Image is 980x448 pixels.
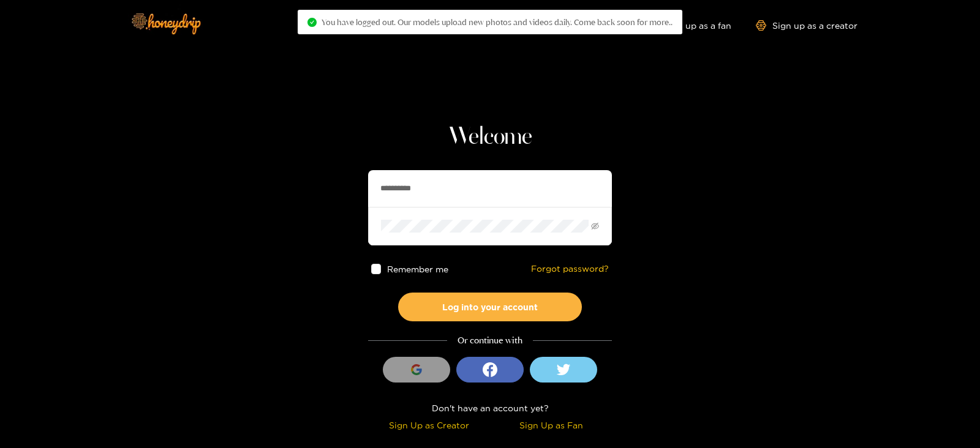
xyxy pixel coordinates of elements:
span: You have logged out. Our models upload new photos and videos daily. Come back soon for more.. [322,17,673,27]
button: Log into your account [398,293,582,321]
a: Sign up as a fan [647,20,731,31]
span: eye-invisible [591,222,599,230]
div: Don't have an account yet? [368,401,612,415]
h1: Welcome [368,122,612,152]
a: Sign up as a creator [756,20,858,31]
a: Forgot password? [531,264,609,274]
div: Sign Up as Creator [371,418,487,432]
div: Sign Up as Fan [493,418,609,432]
div: Or continue with [368,334,612,348]
span: Remember me [388,264,449,274]
span: check-circle [307,18,317,27]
